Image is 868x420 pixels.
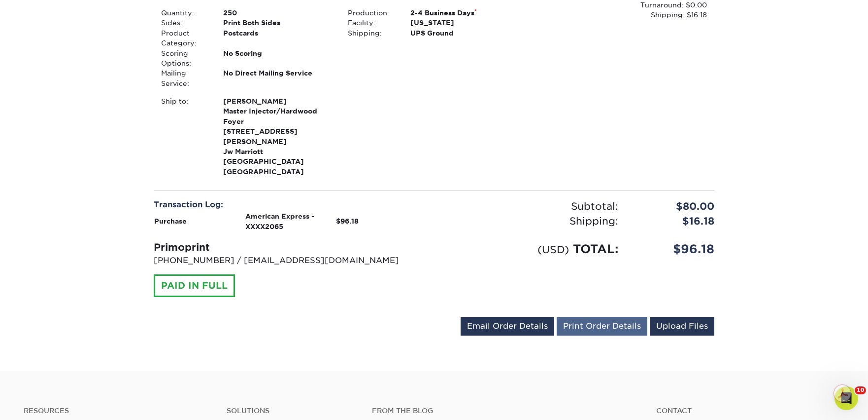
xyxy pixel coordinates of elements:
[573,242,618,256] span: TOTAL:
[403,18,528,28] div: [US_STATE]
[403,28,528,38] div: UPS Ground
[650,317,714,336] a: Upload Files
[340,8,402,18] div: Production:
[154,199,427,211] div: Transaction Log:
[403,8,528,18] div: 2-4 Business Days
[154,255,427,267] p: [PHONE_NUMBER] / [EMAIL_ADDRESS][DOMAIN_NAME]
[336,217,359,225] strong: $96.18
[626,214,722,229] div: $16.18
[223,147,333,167] span: Jw Marriott [GEOGRAPHIC_DATA]
[434,214,626,229] div: Shipping:
[216,8,340,18] div: 250
[223,96,333,106] span: [PERSON_NAME]
[340,18,402,28] div: Facility:
[154,240,427,255] div: Primoprint
[223,106,333,126] span: Master Injector/Hardwood Foyer
[216,28,340,48] div: Postcards
[154,96,216,177] div: Ship to:
[626,240,722,258] div: $96.18
[461,317,554,336] a: Email Order Details
[154,18,216,28] div: Sides:
[626,199,722,214] div: $80.00
[216,18,340,28] div: Print Both Sides
[216,68,340,88] div: No Direct Mailing Service
[216,48,340,69] div: No Scoring
[154,8,216,18] div: Quantity:
[227,407,357,415] h4: Solutions
[340,28,402,38] div: Shipping:
[154,274,235,297] div: PAID IN FULL
[154,48,216,69] div: Scoring Options:
[245,212,314,230] strong: American Express - XXXX2065
[656,407,844,415] a: Contact
[154,217,187,225] strong: Purchase
[223,126,333,147] span: [STREET_ADDRESS][PERSON_NAME]
[372,407,630,415] h4: From the Blog
[223,96,333,176] strong: [GEOGRAPHIC_DATA]
[434,199,626,214] div: Subtotal:
[537,243,569,256] small: (USD)
[154,28,216,48] div: Product Category:
[557,317,647,336] a: Print Order Details
[154,68,216,88] div: Mailing Service:
[24,407,212,415] h4: Resources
